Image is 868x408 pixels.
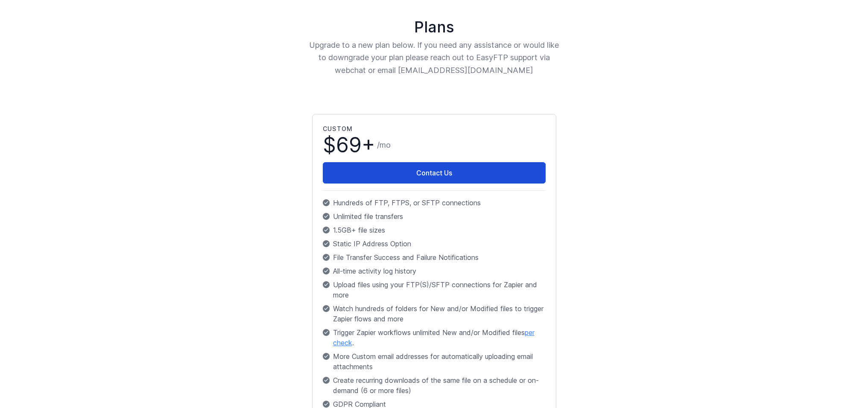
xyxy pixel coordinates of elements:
h1: Plans [183,18,685,35]
span: 69+ [336,132,375,157]
span: mo [380,140,391,149]
a: Contact Us [323,162,546,184]
p: Upload files using your FTP(S)/SFTP connections for Zapier and more [323,280,546,300]
iframe: Drift Widget Chat Controller [825,365,858,398]
p: File Transfer Success and Failure Notifications [323,252,546,262]
p: Static IP Address Option [323,239,546,249]
p: Hundreds of FTP, FTPS, or SFTP connections [323,198,546,208]
p: More Custom email addresses for automatically uploading email attachments [323,351,546,372]
p: 1.5GB+ file sizes [323,225,546,235]
p: Upgrade to a new plan below. If you need any assistance or would like to downgrade your plan plea... [309,39,560,76]
h2: Custom [323,125,546,133]
span: $ [323,135,375,155]
a: per check [333,328,535,347]
span: Trigger Zapier workflows unlimited New and/or Modified files . [333,327,546,348]
p: All-time activity log history [323,266,546,276]
p: Watch hundreds of folders for New and/or Modified files to trigger Zapier flows and more [323,303,546,324]
p: Create recurring downloads of the same file on a schedule or on-demand (6 or more files) [323,375,546,396]
p: Unlimited file transfers [323,211,546,221]
span: / [377,139,391,151]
